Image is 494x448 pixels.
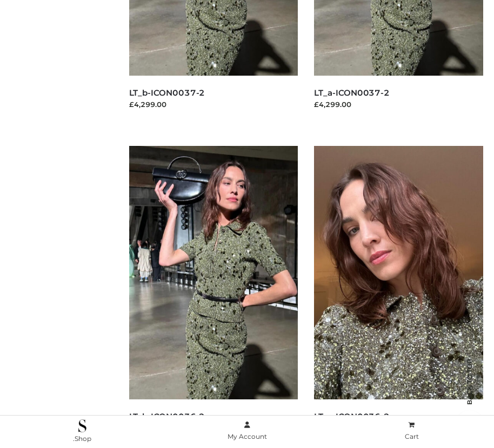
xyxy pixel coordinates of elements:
[165,419,330,443] a: My Account
[129,411,205,422] a: LT_b-ICON0036-2
[78,419,86,432] img: .Shop
[456,378,483,405] span: Back to top
[314,88,390,98] a: LT_a-ICON0037-2
[228,432,267,440] span: My Account
[314,99,483,110] div: £4,299.00
[73,434,91,443] span: .Shop
[129,99,298,110] div: £4,299.00
[329,419,494,443] a: Cart
[405,432,419,440] span: Cart
[129,88,205,98] a: LT_b-ICON0037-2
[314,411,390,422] a: LT_a-ICON0036-2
